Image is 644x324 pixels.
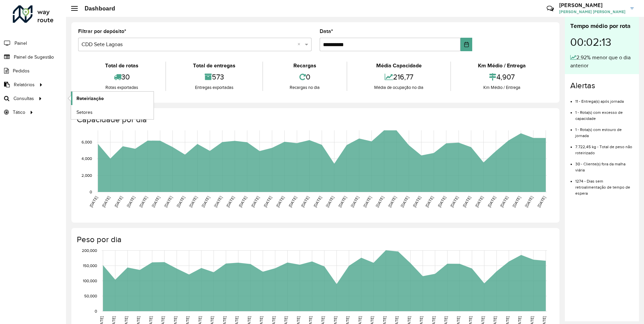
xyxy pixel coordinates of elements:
[265,70,345,84] div: 0
[263,195,272,208] text: [DATE]
[76,109,93,116] span: Setores
[437,195,447,208] text: [DATE]
[288,195,297,208] text: [DATE]
[570,31,634,54] div: 00:02:13
[265,62,345,70] div: Recargas
[375,195,385,208] text: [DATE]
[575,93,634,104] li: 11 - Entrega(s) após jornada
[13,67,30,74] span: Pedidos
[265,84,345,91] div: Recargas no dia
[275,195,285,208] text: [DATE]
[201,195,211,208] text: [DATE]
[350,195,360,208] text: [DATE]
[570,22,634,31] div: Tempo médio por rota
[71,92,154,105] a: Roteirização
[82,173,92,177] text: 2,000
[474,195,484,208] text: [DATE]
[168,84,261,91] div: Entregas exportadas
[80,62,164,70] div: Total de rotas
[82,157,92,161] text: 4,000
[114,195,123,208] text: [DATE]
[82,140,92,144] text: 6,000
[101,195,111,208] text: [DATE]
[487,195,496,208] text: [DATE]
[570,81,634,91] h4: Alertas
[449,195,459,208] text: [DATE]
[176,195,186,208] text: [DATE]
[575,173,634,196] li: 1274 - Dias sem retroalimentação de tempo de espera
[78,5,115,12] h2: Dashboard
[313,195,322,208] text: [DATE]
[575,104,634,122] li: 1 - Rota(s) com excesso de capacidade
[163,195,173,208] text: [DATE]
[387,195,397,208] text: [DATE]
[77,235,553,245] h4: Peso por dia
[80,70,164,84] div: 30
[575,122,634,139] li: 1 - Rota(s) com estouro de jornada
[559,9,625,15] span: [PERSON_NAME] [PERSON_NAME]
[83,279,97,283] text: 100,000
[460,38,472,51] button: Choose Date
[126,195,136,208] text: [DATE]
[77,115,553,125] h4: Capacidade por dia
[89,195,98,208] text: [DATE]
[575,139,634,156] li: 7.722,45 kg - Total de peso não roteirizado
[349,62,449,70] div: Média Capacidade
[83,263,97,268] text: 150,000
[362,195,372,208] text: [DATE]
[349,70,449,84] div: 216,77
[138,195,148,208] text: [DATE]
[95,309,97,313] text: 0
[13,95,34,102] span: Consultas
[188,195,198,208] text: [DATE]
[225,195,235,208] text: [DATE]
[13,109,25,116] span: Tático
[78,27,126,35] label: Filtrar por depósito
[499,195,509,208] text: [DATE]
[82,248,97,253] text: 200,000
[250,195,260,208] text: [DATE]
[512,195,521,208] text: [DATE]
[453,70,551,84] div: 4,907
[14,54,54,61] span: Painel de Sugestão
[453,62,551,70] div: Km Médio / Entrega
[168,62,261,70] div: Total de entregas
[168,70,261,84] div: 573
[14,40,27,47] span: Painel
[543,1,557,16] a: Contato Rápido
[453,84,551,91] div: Km Médio / Entrega
[238,195,248,208] text: [DATE]
[537,195,546,208] text: [DATE]
[349,84,449,91] div: Média de ocupação no dia
[320,27,333,35] label: Data
[213,195,223,208] text: [DATE]
[84,294,97,298] text: 50,000
[462,195,472,208] text: [DATE]
[325,195,335,208] text: [DATE]
[297,40,303,48] span: Clear all
[559,2,625,8] h3: [PERSON_NAME]
[424,195,434,208] text: [DATE]
[76,95,104,102] span: Roteirização
[337,195,347,208] text: [DATE]
[151,195,161,208] text: [DATE]
[570,54,634,70] div: 2,92% menor que o dia anterior
[412,195,422,208] text: [DATE]
[575,156,634,173] li: 30 - Cliente(s) fora da malha viária
[14,81,35,88] span: Relatórios
[524,195,534,208] text: [DATE]
[71,105,154,119] a: Setores
[300,195,310,208] text: [DATE]
[400,195,410,208] text: [DATE]
[90,190,92,194] text: 0
[80,84,164,91] div: Rotas exportadas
